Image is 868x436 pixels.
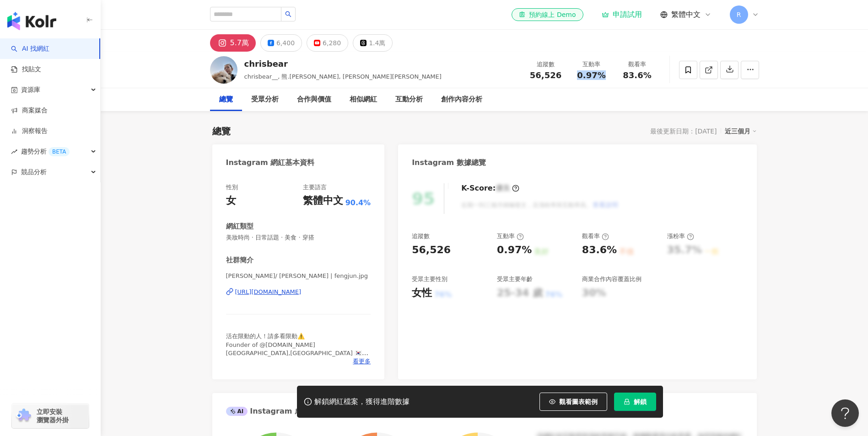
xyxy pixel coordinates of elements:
[497,243,532,257] div: 0.97%
[461,183,519,193] div: K-Score :
[497,275,533,283] div: 受眾主要年齡
[11,65,41,74] a: 找貼文
[235,288,302,296] div: [URL][DOMAIN_NAME]
[412,158,486,168] div: Instagram 數據總覽
[412,286,432,300] div: 女性
[725,125,757,137] div: 近三個月
[276,37,295,49] div: 6,400
[226,183,238,191] div: 性別
[512,8,583,21] a: 預約線上 Demo
[634,398,647,405] span: 解鎖
[226,158,315,168] div: Instagram 網紅基本資料
[497,232,524,240] div: 互動率
[623,71,651,80] span: 83.6%
[21,162,47,182] span: 競品分析
[614,393,656,411] button: 解鎖
[226,194,236,208] div: 女
[7,12,56,30] img: logo
[21,80,40,100] span: 資源庫
[210,34,256,52] button: 5.7萬
[226,255,253,265] div: 社群簡介
[667,232,694,240] div: 漲粉率
[11,127,48,136] a: 洞察報告
[530,70,561,80] span: 56,526
[350,94,377,105] div: 相似網紅
[226,288,371,296] a: [URL][DOMAIN_NAME]
[21,141,70,162] span: 趨勢分析
[11,149,17,155] span: rise
[226,272,371,280] span: [PERSON_NAME]/ [PERSON_NAME] | fengjun.jpg
[602,10,642,19] a: 申請試用
[519,10,576,19] div: 預約線上 Demo
[574,60,609,69] div: 互動率
[582,232,609,240] div: 觀看率
[297,94,331,105] div: 合作與價值
[260,34,302,52] button: 6,400
[369,37,385,49] div: 1.4萬
[11,44,49,53] a: searchAI 找網紅
[12,404,89,428] a: chrome extension立即安裝 瀏覽器外掛
[49,147,70,156] div: BETA
[303,183,327,191] div: 主要語言
[650,128,717,135] div: 最後更新日期：[DATE]
[219,94,233,105] div: 總覽
[15,409,32,423] img: chrome extension
[230,37,249,49] div: 5.7萬
[539,393,607,411] button: 觀看圖表範例
[307,34,348,52] button: 6,280
[210,56,237,84] img: KOL Avatar
[251,94,279,105] div: 受眾分析
[314,397,410,407] div: 解鎖網紅檔案，獲得進階數據
[244,58,442,69] div: chrisbear
[353,34,393,52] button: 1.4萬
[323,37,341,49] div: 6,280
[244,73,442,80] span: chrisbear__, 熊.[PERSON_NAME], [PERSON_NAME][PERSON_NAME]
[303,194,343,208] div: 繁體中文
[624,399,630,405] span: lock
[582,243,617,257] div: 83.6%
[412,243,451,257] div: 56,526
[212,125,231,138] div: 總覽
[412,232,430,240] div: 追蹤數
[441,94,482,105] div: 創作內容分析
[620,60,655,69] div: 觀看率
[345,198,371,208] span: 90.4%
[577,71,605,80] span: 0.97%
[37,408,69,424] span: 立即安裝 瀏覽器外掛
[412,275,447,283] div: 受眾主要性別
[11,106,48,115] a: 商案媒合
[285,11,291,17] span: search
[737,10,741,20] span: R
[226,222,253,231] div: 網紅類型
[226,234,371,242] span: 美妝時尚 · 日常話題 · 美食 · 穿搭
[559,398,598,405] span: 觀看圖表範例
[395,94,423,105] div: 互動分析
[671,10,701,20] span: 繁體中文
[353,357,371,366] span: 看更多
[528,60,563,69] div: 追蹤數
[226,333,369,373] span: 活在限動的人！請多看限動⚠️ Founder of @[DOMAIN_NAME] [GEOGRAPHIC_DATA],[GEOGRAPHIC_DATA] 🇰🇷⇔[GEOGRAPHIC_DATA]...
[582,275,642,283] div: 商業合作內容覆蓋比例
